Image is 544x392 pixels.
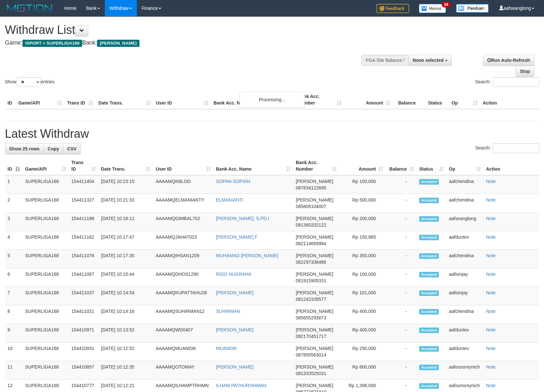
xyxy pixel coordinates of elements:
[22,213,69,231] td: SUPERLIGA168
[419,365,439,370] span: Accepted
[69,305,98,324] td: 154411021
[419,179,439,185] span: Accepted
[296,197,333,203] span: [PERSON_NAME]
[98,305,153,324] td: [DATE] 10:14:16
[216,272,251,277] a: RIDO NUGRAHA
[67,146,77,151] span: CSV
[456,4,489,13] img: panduan.png
[5,324,22,343] td: 9
[69,231,98,250] td: 154411162
[22,157,69,175] th: Game/API: activate to sort column ascending
[296,272,333,277] span: [PERSON_NAME]
[446,343,483,361] td: aafduntev
[339,213,386,231] td: Rp 200,000
[69,250,98,268] td: 154411076
[486,383,496,388] a: Note
[493,143,539,153] input: Search:
[296,216,333,221] span: [PERSON_NAME]
[339,250,386,268] td: Rp 350,000
[63,143,81,154] a: CSV
[216,179,250,184] a: SOPAN SOPIAN
[446,324,483,343] td: aafduntev
[339,305,386,324] td: Rp 400,000
[213,157,293,175] th: Bank Acc. Name: activate to sort column ascending
[98,343,153,361] td: [DATE] 10:12:52
[446,361,483,380] td: aafounsreynich
[339,157,386,175] th: Amount: activate to sort column ascending
[98,194,153,213] td: [DATE] 10:21:33
[296,222,326,228] span: Copy 081360202122 to clipboard
[417,157,446,175] th: Status: activate to sort column ascending
[5,213,22,231] td: 3
[216,197,243,203] a: ELMANIANTI
[339,231,386,250] td: Rp 150,865
[98,324,153,343] td: [DATE] 10:13:52
[486,216,496,221] a: Note
[153,324,213,343] td: AAAAMQWD0407
[153,175,213,194] td: AAAAMQKBLOD
[386,361,417,380] td: -
[153,250,213,268] td: AAAAMQIHSAN1209
[446,231,483,250] td: aafduntev
[153,91,211,109] th: User ID
[419,235,439,240] span: Accepted
[69,157,98,175] th: Trans ID: activate to sort column ascending
[98,175,153,194] td: [DATE] 10:23:15
[5,3,54,13] img: MOTION_logo.png
[419,253,439,259] span: Accepted
[153,231,213,250] td: AAAAMQJAHAT023
[69,287,98,305] td: 154411037
[344,91,393,109] th: Amount
[486,309,496,314] a: Note
[69,268,98,287] td: 154411087
[296,259,326,265] span: Copy 082297338486 to clipboard
[419,328,439,333] span: Accepted
[96,91,153,109] th: Date Trans.
[216,309,240,314] a: SUHIRMAN
[69,175,98,194] td: 154411404
[69,343,98,361] td: 154410931
[486,346,496,351] a: Note
[153,305,213,324] td: AAAAMQSUHIRMAN12
[5,127,539,140] h1: Latest Withdraw
[22,361,69,380] td: SUPERLIGA168
[9,146,39,151] span: Show 25 rows
[293,157,339,175] th: Bank Acc. Number: activate to sort column ascending
[296,234,333,240] span: [PERSON_NAME]
[22,250,69,268] td: SUPERLIGA168
[386,194,417,213] td: -
[493,77,539,87] input: Search:
[486,327,496,332] a: Note
[216,327,253,332] a: [PERSON_NAME]
[339,175,386,194] td: Rp 100,000
[22,268,69,287] td: SUPERLIGA168
[296,346,333,351] span: [PERSON_NAME]
[486,179,496,184] a: Note
[480,91,539,109] th: Action
[386,231,417,250] td: -
[419,216,439,222] span: Accepted
[5,343,22,361] td: 10
[153,213,213,231] td: AAAAMQGIMBAL702
[475,143,539,153] label: Search:
[486,197,496,203] a: Note
[5,250,22,268] td: 5
[216,253,278,258] a: MUHAMAD [PERSON_NAME]
[419,383,439,389] span: Accepted
[98,287,153,305] td: [DATE] 10:14:54
[153,361,213,380] td: AAAAMQOTOMAY
[5,194,22,213] td: 2
[486,272,496,277] a: Note
[446,213,483,231] td: aafseanglong
[216,364,253,370] a: [PERSON_NAME]
[5,157,22,175] th: ID: activate to sort column descending
[5,231,22,250] td: 4
[386,305,417,324] td: -
[408,55,452,66] button: None selected
[419,290,439,296] span: Accepted
[486,290,496,295] a: Note
[216,216,269,221] a: [PERSON_NAME], S.PD.I
[22,343,69,361] td: SUPERLIGA168
[516,66,534,77] a: Stop
[339,324,386,343] td: Rp 400,000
